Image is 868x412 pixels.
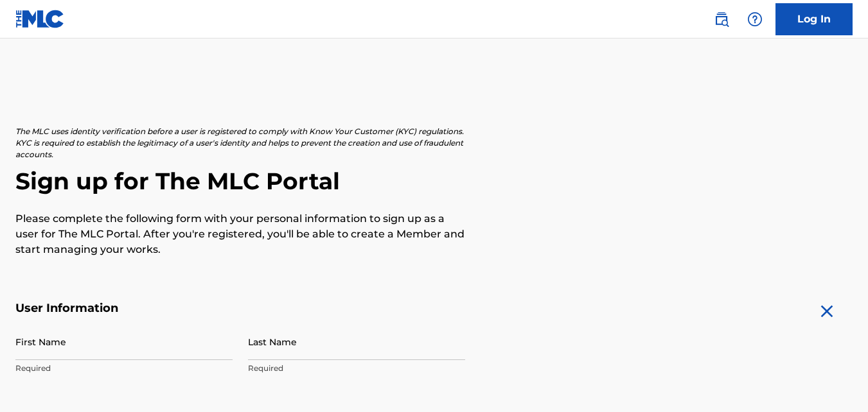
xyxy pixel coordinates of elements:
[15,167,853,196] h2: Sign up for The MLC Portal
[15,10,65,28] img: MLC Logo
[15,211,465,257] p: Please complete the following form with your personal information to sign up as a user for The ML...
[714,12,729,27] img: search
[742,6,768,32] div: Help
[817,301,837,322] img: close
[709,6,734,32] a: Public Search
[248,363,465,374] p: Required
[775,3,853,35] a: Log In
[15,301,465,316] h5: User Information
[15,363,233,374] p: Required
[15,126,465,160] p: The MLC uses identity verification before a user is registered to comply with Know Your Customer ...
[747,12,763,27] img: help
